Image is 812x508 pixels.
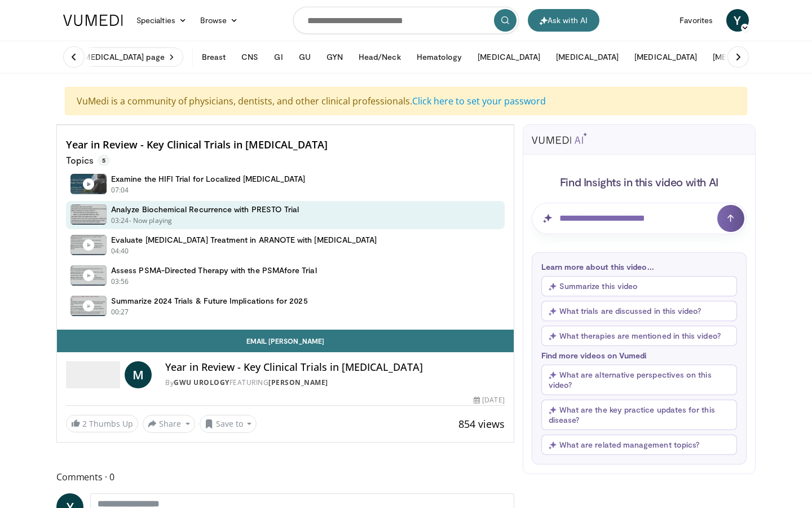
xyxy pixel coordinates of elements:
span: Comments 0 [56,470,514,484]
video-js: Video Player [57,125,514,125]
button: Hematology [410,46,469,68]
h4: Examine the HIFI Trial for Localized [MEDICAL_DATA] [111,174,306,184]
button: Save to [200,415,257,433]
a: [PERSON_NAME] [268,378,328,387]
p: 03:56 [111,277,129,287]
h4: Find Insights in this video with AI [532,174,747,189]
button: [MEDICAL_DATA] [549,46,625,68]
div: VuMedi is a community of physicians, dentists, and other clinical professionals. [65,87,747,115]
a: 2 Thumbs Up [66,415,138,432]
span: 2 [82,418,87,429]
p: Find more videos on Vumedi [541,351,737,360]
span: 854 views [458,417,505,431]
button: Breast [195,46,232,68]
button: GU [292,46,317,68]
button: [MEDICAL_DATA] [706,46,782,68]
h4: Analyze Biochemical Recurrence with PRESTO Trial [111,204,299,214]
a: Specialties [130,9,193,32]
input: Question for AI [532,203,747,234]
button: What are the key practice updates for this disease? [541,400,737,430]
button: What are alternative perspectives on this video? [541,365,737,395]
img: vumedi-ai-logo.svg [532,133,587,144]
a: GWU Urology [174,378,230,387]
p: Topics [66,155,110,166]
h4: Summarize 2024 Trials & Future Implications for 2025 [111,296,308,306]
img: VuMedi Logo [63,15,123,26]
button: What therapies are mentioned in this video? [541,326,737,346]
button: Ask with AI [528,9,599,32]
p: 04:40 [111,246,129,256]
span: 5 [98,155,110,166]
button: Share [143,415,195,433]
h4: Assess PSMA-Directed Therapy with the PSMAfore Trial [111,265,317,275]
p: 07:04 [111,185,129,195]
button: Summarize this video [541,276,737,296]
button: What are related management topics? [541,435,737,455]
button: GYN [320,46,350,68]
p: 03:24 [111,216,129,226]
a: M [125,361,152,388]
div: By FEATURING [165,378,505,388]
h4: Year in Review - Key Clinical Trials in [MEDICAL_DATA] [165,361,505,374]
button: What trials are discussed in this video? [541,301,737,321]
a: Click here to set your password [412,95,546,107]
input: Search topics, interventions [293,7,519,34]
button: [MEDICAL_DATA] [471,46,547,68]
img: GWU Urology [66,361,120,388]
p: 00:27 [111,307,129,317]
h4: Year in Review - Key Clinical Trials in [MEDICAL_DATA] [66,139,505,151]
a: Favorites [673,9,720,32]
p: - Now playing [129,216,173,226]
div: [DATE] [474,395,504,405]
a: Visit [MEDICAL_DATA] page [56,47,183,67]
button: Head/Neck [352,46,408,68]
button: CNS [235,46,265,68]
a: Browse [193,9,245,32]
a: Y [726,9,749,32]
p: Learn more about this video... [541,262,737,271]
a: Email [PERSON_NAME] [57,330,514,352]
button: GI [267,46,289,68]
h4: Evaluate [MEDICAL_DATA] Treatment in ARANOTE with [MEDICAL_DATA] [111,235,377,245]
button: [MEDICAL_DATA] [628,46,704,68]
